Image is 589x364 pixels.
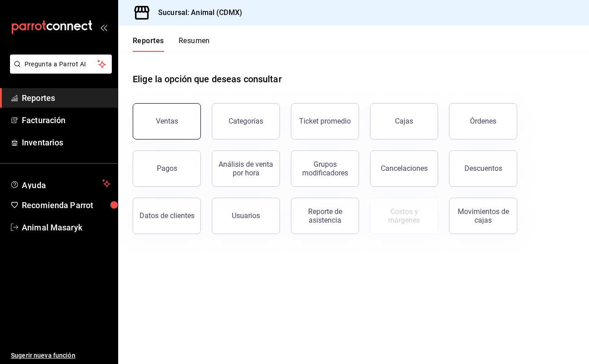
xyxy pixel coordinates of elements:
div: Cancelaciones [381,164,428,173]
div: Descuentos [464,164,502,173]
button: Resumen [179,36,210,52]
button: Grupos modificadores [291,150,359,187]
button: open_drawer_menu [100,24,107,31]
div: Pagos [157,164,177,173]
button: Pregunta a Parrot AI [10,55,112,74]
button: Contrata inventarios para ver este reporte [370,198,438,234]
button: Datos de clientes [133,198,201,234]
span: Inventarios [22,136,110,149]
h3: Sucursal: Animal (CDMX) [151,7,242,18]
span: Reportes [22,92,110,104]
div: Análisis de venta por hora [218,160,274,177]
div: Órdenes [470,117,496,125]
div: Usuarios [232,211,260,220]
button: Órdenes [449,103,517,140]
span: Sugerir nueva función [11,351,110,360]
button: Ticket promedio [291,103,359,140]
div: Reporte de asistencia [297,207,353,224]
span: Pregunta a Parrot AI [25,60,98,69]
div: Costos y márgenes [376,207,432,224]
button: Categorías [212,103,280,140]
button: Movimientos de cajas [449,198,517,234]
div: Movimientos de cajas [455,207,511,224]
div: Ventas [156,117,178,125]
button: Ventas [133,103,201,140]
button: Usuarios [212,198,280,234]
button: Pagos [133,150,201,187]
div: navigation tabs [133,36,210,52]
span: Ayuda [22,178,99,189]
div: Categorías [229,117,263,125]
button: Cancelaciones [370,150,438,187]
a: Pregunta a Parrot AI [6,66,112,75]
span: Recomienda Parrot [22,199,110,211]
button: Reporte de asistencia [291,198,359,234]
div: Ticket promedio [299,117,351,125]
div: Datos de clientes [140,211,195,220]
div: Cajas [395,116,414,127]
a: Cajas [370,103,438,140]
button: Análisis de venta por hora [212,150,280,187]
span: Animal Masaryk [22,221,110,234]
div: Grupos modificadores [297,160,353,177]
span: Facturación [22,114,110,126]
button: Descuentos [449,150,517,187]
h1: Elige la opción que deseas consultar [133,72,282,86]
button: Reportes [133,36,164,52]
